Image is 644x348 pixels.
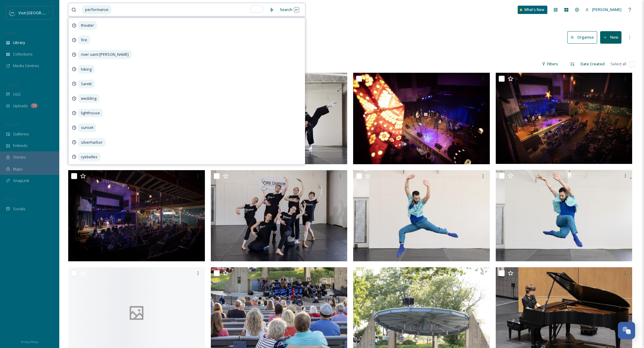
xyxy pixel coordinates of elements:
[68,61,80,67] span: 20 file s
[6,82,19,87] span: COLLECT
[13,63,39,69] span: Media Centres
[610,61,626,67] span: Select all
[277,4,302,15] div: Search
[78,94,99,103] span: wedding
[13,143,28,148] span: Embeds
[6,197,18,201] span: SOCIALS
[82,5,111,14] span: performance
[353,73,490,164] img: the-acorn-006.jpg
[13,51,33,57] span: Collections
[13,154,26,160] span: Stories
[9,10,15,16] img: SM%20Social%20Profile.png
[78,109,103,117] span: lighthouse
[18,10,85,15] span: Visit [GEOGRAPHIC_DATA][US_STATE]
[567,31,597,43] button: Organise
[600,31,621,43] button: New
[6,31,16,35] span: MEDIA
[78,21,97,30] span: theater
[496,73,632,164] img: the-acorn-008.jpg
[13,206,25,212] span: Socials
[78,36,90,44] span: fire
[13,178,29,184] span: SnapLink
[13,131,29,137] span: Galleries
[21,340,38,344] span: Privacy Policy
[13,166,23,172] span: Maps
[618,322,635,339] button: Open Chat
[13,91,21,97] span: UGC
[518,6,547,14] a: What's New
[21,338,38,345] a: Privacy Policy
[567,31,600,43] a: Organise
[13,40,25,45] span: Library
[78,80,95,88] span: Sarett
[211,170,347,262] img: cpr-dance-005.jpg
[592,7,621,12] span: [PERSON_NAME]
[78,50,132,59] span: river saint [PERSON_NAME]
[68,170,205,262] img: the-acorn-005.jpg
[78,123,96,132] span: sunset
[496,170,632,261] img: cpr-dance-004.jpg
[6,122,20,126] span: WIDGETS
[78,138,106,147] span: silverharbor
[31,103,38,108] div: 19
[78,153,101,161] span: ryebelles
[353,170,490,261] img: cpr-dance-006.jpg
[13,103,28,109] span: Uploads
[582,4,624,15] a: [PERSON_NAME]
[539,58,561,70] div: Filters
[78,65,95,74] span: hiking
[112,3,266,16] input: To enrich screen reader interactions, please activate Accessibility in Grammarly extension settings
[578,58,608,70] div: Date Created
